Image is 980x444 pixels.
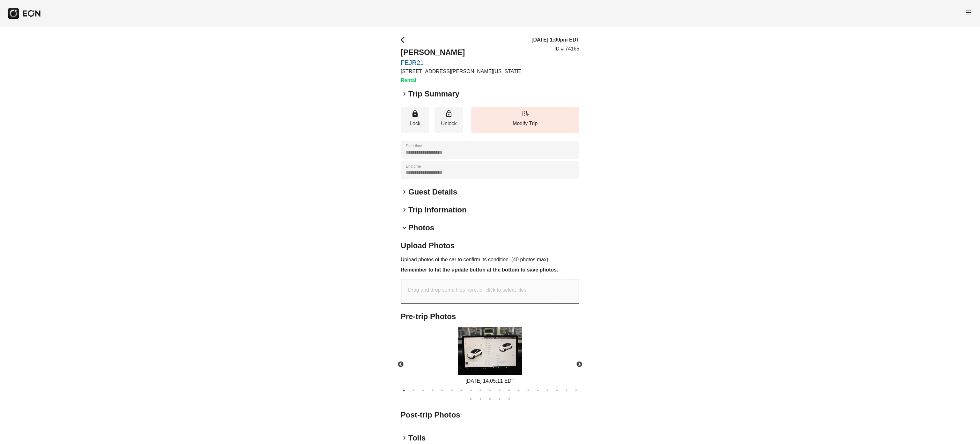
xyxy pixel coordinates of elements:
p: [STREET_ADDRESS][PERSON_NAME][US_STATE] [401,68,522,75]
button: 14 [525,387,531,394]
h2: Trip Summary [408,89,459,99]
span: keyboard_arrow_right [401,188,408,196]
button: 13 [516,387,522,394]
button: Lock [401,107,429,133]
button: 1 [401,387,407,394]
button: 24 [506,396,512,402]
span: lock [411,110,419,118]
button: 22 [487,396,493,402]
h3: [DATE] 1:00pm EDT [531,36,579,44]
span: lock_open [445,110,453,118]
h3: Remember to hit the update button at the bottom to save photos. [401,266,579,274]
span: menu [965,9,972,16]
button: 21 [477,396,484,402]
button: 9 [477,387,484,394]
button: 3 [420,387,426,394]
span: keyboard_arrow_down [401,224,408,232]
button: 12 [506,387,512,394]
span: keyboard_arrow_right [401,90,408,98]
button: 8 [468,387,474,394]
p: Upload photos of the car to confirm its condition. (40 photos max) [401,256,579,264]
button: 11 [496,387,503,394]
button: 10 [487,387,493,394]
h2: Upload Photos [401,241,579,251]
h2: [PERSON_NAME] [401,47,522,57]
p: Unlock [438,120,460,127]
p: Lock [404,120,426,127]
a: FEJR21 [401,59,522,66]
button: Unlock [434,107,463,133]
button: 17 [554,387,560,394]
button: 2 [410,387,417,394]
span: keyboard_arrow_right [401,206,408,214]
button: 18 [563,387,570,394]
h2: Tolls [408,433,426,443]
span: arrow_back_ios [401,36,408,44]
button: 7 [458,387,464,394]
h2: Guest Details [408,187,457,197]
button: Previous [390,353,412,376]
button: 16 [544,387,551,394]
button: Modify Trip [471,107,579,133]
h2: Pre-trip Photos [401,311,579,322]
p: Drag and drop some files here, or click to select files [408,286,526,294]
button: 19 [573,387,579,394]
button: 6 [449,387,455,394]
h2: Trip Information [408,205,467,215]
img: https://fastfleet.me/rails/active_storage/blobs/redirect/eyJfcmFpbHMiOnsibWVzc2FnZSI6IkJBaHBBNWhl... [458,327,522,375]
h2: Post-trip Photos [401,410,579,420]
button: 15 [535,387,541,394]
button: 20 [468,396,474,402]
h3: Rental [401,77,522,84]
h2: Photos [408,223,434,233]
span: edit_road [521,110,529,118]
button: 5 [439,387,445,394]
span: keyboard_arrow_right [401,434,408,442]
div: [DATE] 14:05:11 EDT [458,377,522,385]
button: 4 [429,387,436,394]
p: ID # 74165 [554,45,579,53]
button: 23 [496,396,503,402]
button: Next [568,353,590,376]
p: Modify Trip [474,120,576,127]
